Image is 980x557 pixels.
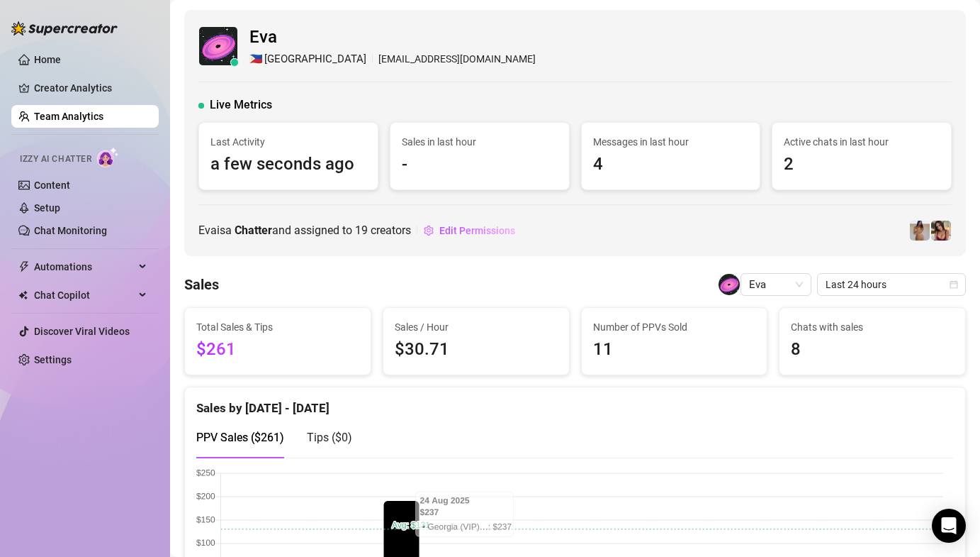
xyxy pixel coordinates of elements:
div: Open Intercom Messenger [932,509,966,543]
a: Setup [34,202,60,214]
span: 4 [593,151,749,178]
span: Eva [249,24,536,51]
span: Edit Permissions [439,225,515,236]
span: Active chats in last hour [784,134,940,150]
a: Content [34,180,70,191]
span: calendar [950,280,958,289]
img: Georgia (Free) [931,221,951,241]
div: [EMAIL_ADDRESS][DOMAIN_NAME] [249,51,536,68]
span: 19 [355,224,368,237]
span: Automations [34,255,135,278]
span: [GEOGRAPHIC_DATA] [264,51,366,68]
img: Eva [719,274,740,295]
span: Sales / Hour [395,319,558,335]
img: logo-BBDzfeDw.svg [11,21,118,35]
span: Eva is a and assigned to creators [198,221,411,239]
img: Eva [199,27,237,65]
a: Home [34,54,61,65]
a: Creator Analytics [34,77,147,99]
h4: Sales [184,275,219,294]
span: - [402,151,558,178]
a: Discover Viral Videos [34,326,130,337]
span: PPV Sales ( $261 ) [196,431,284,444]
span: Live Metrics [210,96,272,114]
span: $261 [196,336,359,363]
span: a few seconds ago [210,151,366,178]
a: Chat Monitoring [34,225,107,236]
span: Chat Copilot [34,284,135,307]
img: AI Chatter [97,147,119,167]
span: 2 [784,151,940,178]
span: Chats with sales [791,319,954,335]
span: 8 [791,336,954,363]
span: thunderbolt [18,261,30,272]
span: Izzy AI Chatter [20,153,91,166]
a: Settings [34,354,72,365]
button: Edit Permissions [423,219,516,242]
span: Messages in last hour [593,134,749,150]
span: Total Sales & Tips [196,319,359,335]
span: Sales in last hour [402,134,558,150]
span: $30.71 [395,336,558,363]
a: Team Analytics [34,111,103,122]
img: Chat Copilot [18,290,28,300]
span: 11 [593,336,756,363]
span: 🇵🇭 [249,51,263,68]
b: Chatter [235,224,272,237]
span: setting [424,226,434,236]
img: Georgia (VIP) [910,221,930,241]
span: Last Activity [210,134,366,150]
span: Last 24 hours [826,274,957,295]
span: Tips ( $0 ) [307,431,352,444]
span: Eva [749,274,803,295]
span: Number of PPVs Sold [593,319,756,335]
div: Sales by [DATE] - [DATE] [196,387,954,418]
